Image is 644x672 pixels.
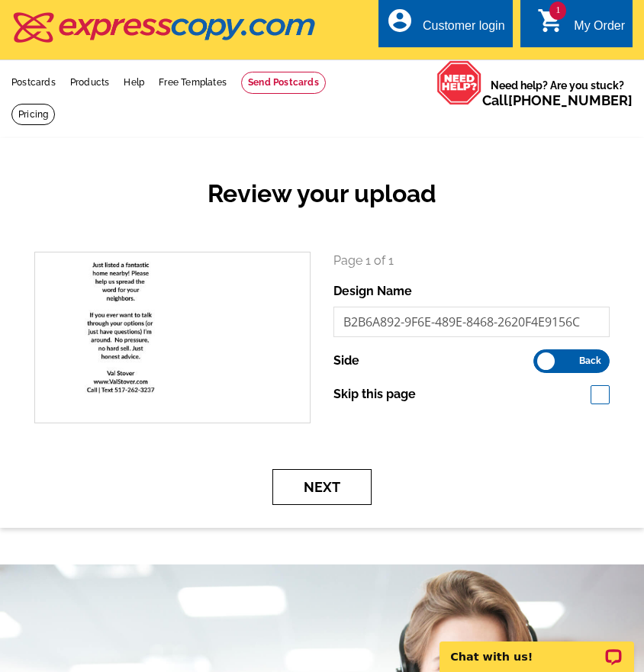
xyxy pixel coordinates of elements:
div: Customer login [423,19,505,40]
a: 1 shopping_cart My Order [537,17,625,36]
label: Design Name [333,282,412,301]
span: Call [482,92,633,108]
span: Back [579,357,601,365]
a: Help [124,77,144,88]
input: File Name [333,307,610,337]
button: Next [272,469,372,505]
label: Side [333,352,359,370]
a: [PHONE_NUMBER] [508,92,633,108]
span: 1 [549,2,566,20]
i: shopping_cart [537,7,565,34]
a: Postcards [11,77,56,88]
a: account_circle Customer login [386,17,505,36]
img: help [436,60,482,105]
p: Page 1 of 1 [333,252,610,270]
span: Need help? Are you stuck? [482,78,633,108]
i: account_circle [386,7,414,34]
div: My Order [574,19,625,40]
a: Free Templates [159,77,227,88]
h2: Review your upload [23,179,621,208]
label: Skip this page [333,385,416,404]
iframe: LiveChat chat widget [430,624,644,672]
a: Products [70,77,110,88]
